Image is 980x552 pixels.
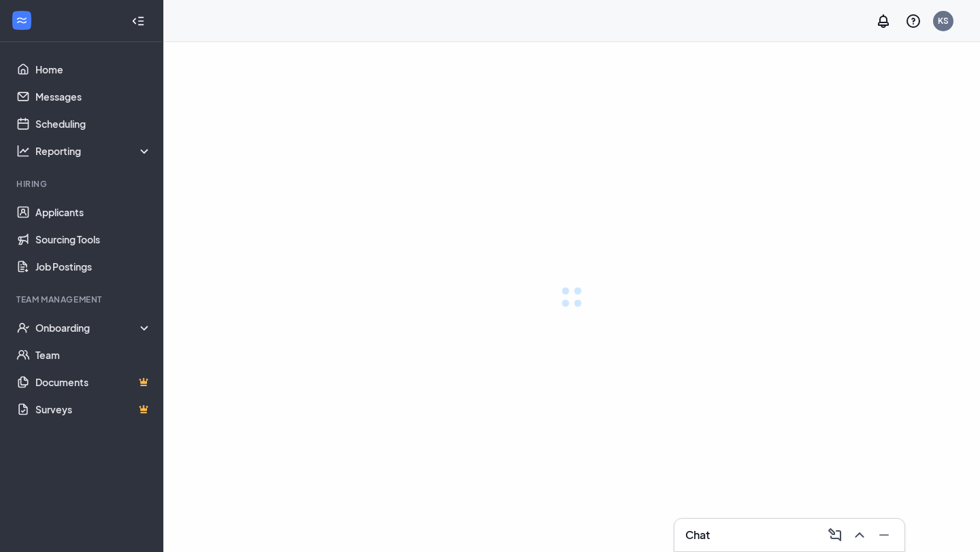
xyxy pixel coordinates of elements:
svg: Notifications [875,13,892,29]
div: Reporting [35,144,152,158]
a: Home [35,56,152,83]
a: Sourcing Tools [35,226,152,253]
button: Minimize [872,524,894,546]
div: Onboarding [35,321,152,334]
a: Job Postings [35,253,152,280]
a: Scheduling [35,110,152,137]
svg: ComposeMessage [827,527,843,543]
svg: Collapse [131,14,145,28]
a: Messages [35,83,152,110]
div: Team Management [16,294,149,305]
svg: Analysis [16,144,30,158]
button: ComposeMessage [823,524,845,546]
a: SurveysCrown [35,396,152,423]
h3: Chat [685,528,710,542]
svg: WorkstreamLogo [15,14,29,27]
svg: Minimize [876,527,892,543]
svg: ChevronUp [851,527,868,543]
a: Applicants [35,199,152,226]
button: ChevronUp [847,524,869,546]
svg: QuestionInfo [905,13,921,29]
svg: UserCheck [16,321,30,334]
div: Hiring [16,178,149,190]
div: KS [938,15,949,27]
a: Team [35,341,152,368]
a: DocumentsCrown [35,368,152,396]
